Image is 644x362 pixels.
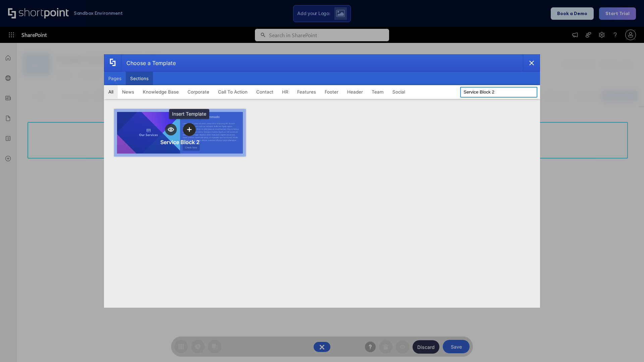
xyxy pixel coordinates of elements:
div: template selector [104,54,540,308]
div: Choose a Template [121,55,176,71]
button: All [104,85,118,99]
button: Corporate [183,85,214,99]
button: News [118,85,139,99]
input: Search [460,87,537,98]
button: HR [278,85,293,99]
button: Footer [320,85,343,99]
button: Contact [252,85,278,99]
button: Sections [126,72,153,85]
div: Service Block 2 [160,139,200,145]
button: Call To Action [214,85,252,99]
button: Features [293,85,320,99]
button: Social [388,85,410,99]
button: Header [343,85,367,99]
button: Knowledge Base [139,85,183,99]
iframe: Chat Widget [610,330,644,362]
button: Pages [104,72,126,85]
button: Team [367,85,388,99]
